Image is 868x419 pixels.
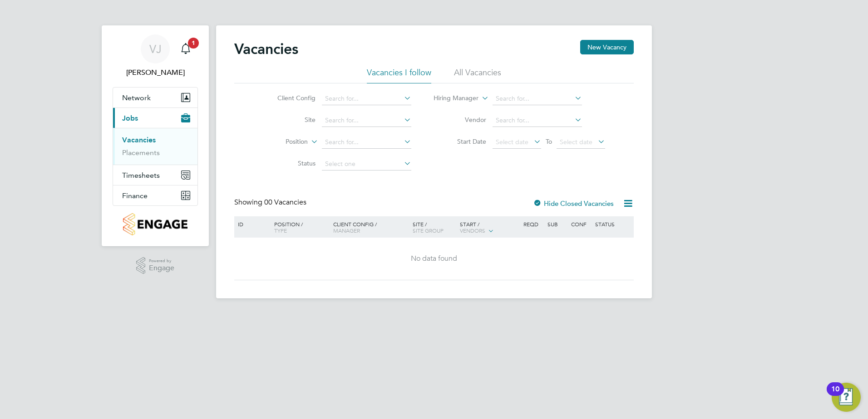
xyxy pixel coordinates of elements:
div: Status [593,216,632,232]
button: Timesheets [113,165,197,185]
div: Site / [410,216,458,238]
button: Open Resource Center, 10 new notifications [832,383,861,412]
label: Position [256,137,308,146]
label: Status [263,159,316,167]
span: Vendors [460,227,485,234]
a: Powered byEngage [136,257,175,274]
span: Powered by [149,257,174,265]
label: Hide Closed Vacancies [533,199,614,208]
div: Sub [545,216,569,232]
div: Showing [234,198,308,207]
span: 00 Vacancies [264,198,306,207]
div: 10 [831,389,839,401]
h2: Vacancies [234,40,298,58]
input: Search for... [322,136,411,149]
div: Jobs [113,128,197,165]
label: Site [263,116,316,124]
span: 1 [188,38,199,49]
div: Reqd [521,216,545,232]
input: Search for... [493,114,582,127]
span: Engage [149,264,174,272]
div: ID [236,216,267,232]
span: Jobs [122,114,138,122]
button: Finance [113,185,197,205]
span: Manager [333,227,360,234]
a: Vacancies [122,136,156,144]
nav: Main navigation [102,25,209,246]
button: Jobs [113,108,197,128]
a: Go to home page [113,213,198,235]
div: Client Config / [331,216,410,238]
span: Select date [496,138,528,146]
span: Type [274,227,287,234]
button: Network [113,88,197,107]
span: To [543,136,555,147]
label: Hiring Manager [426,94,478,103]
img: countryside-properties-logo-retina.png [123,213,187,235]
div: Position / [267,216,331,238]
label: Client Config [263,94,316,102]
span: Site Group [413,227,444,234]
input: Search for... [322,114,411,127]
a: Placements [122,148,160,157]
span: VJ [149,43,162,55]
span: Verity Johnston [113,67,198,78]
li: All Vacancies [454,67,501,83]
a: VJ[PERSON_NAME] [113,34,198,78]
div: Conf [569,216,592,232]
div: No data found [236,254,632,263]
label: Vendor [434,116,486,124]
label: Start Date [434,137,486,146]
span: Select date [560,138,592,146]
div: Start / [458,216,521,239]
button: New Vacancy [580,40,634,54]
span: Timesheets [122,171,160,180]
input: Search for... [493,93,582,105]
span: Finance [122,191,148,200]
a: 1 [177,34,195,63]
input: Search for... [322,93,411,105]
li: Vacancies I follow [367,67,431,83]
input: Select one [322,158,411,171]
span: Network [122,93,151,102]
